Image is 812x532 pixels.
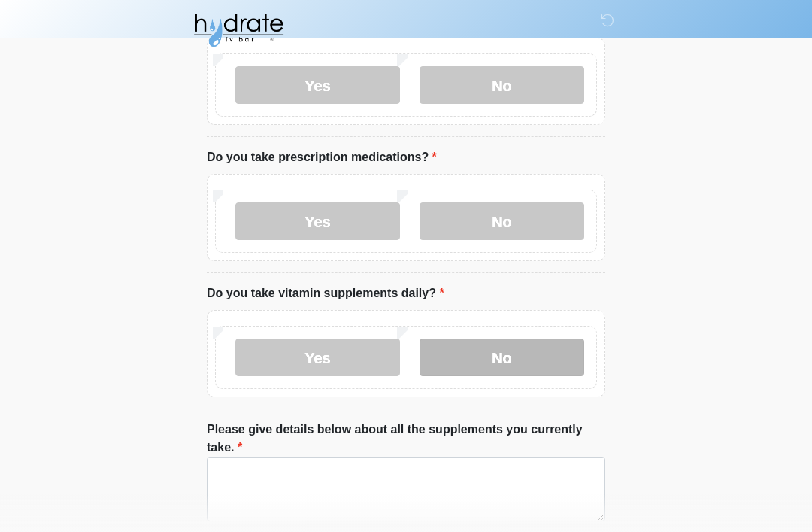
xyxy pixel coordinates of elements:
[420,339,584,376] label: No
[420,202,584,240] label: No
[207,148,437,166] label: Do you take prescription medications?
[235,339,400,376] label: Yes
[235,202,400,240] label: Yes
[420,66,584,104] label: No
[235,66,400,104] label: Yes
[207,284,444,302] label: Do you take vitamin supplements daily?
[207,421,605,457] label: Please give details below about all the supplements you currently take.
[192,11,285,49] img: Hydrate IV Bar - Fort Collins Logo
